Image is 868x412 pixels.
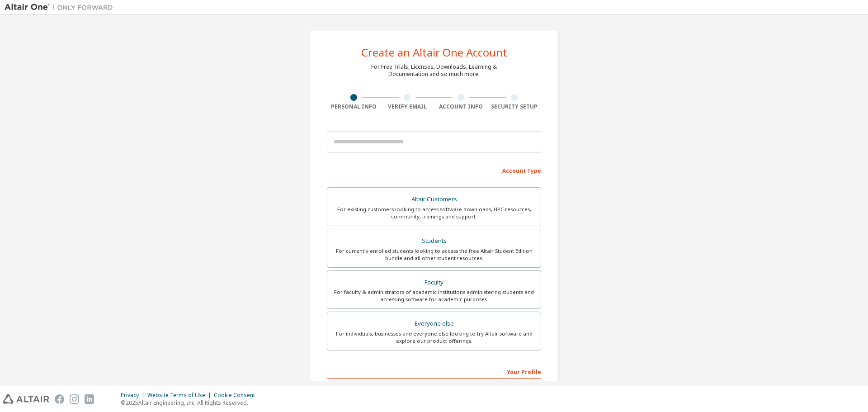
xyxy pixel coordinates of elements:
div: Verify Email [381,103,434,110]
img: altair_logo.svg [3,394,49,404]
div: Privacy [121,392,147,399]
div: Your Profile [327,364,541,379]
div: For individuals, businesses and everyone else looking to try Altair software and explore our prod... [333,330,535,345]
p: © 2025 Altair Engineering, Inc. All Rights Reserved. [121,399,260,407]
img: linkedin.svg [85,394,94,404]
div: Security Setup [488,103,542,110]
div: Cookie Consent [214,392,260,399]
div: Website Terms of Use [147,392,214,399]
div: Account Type [327,163,541,177]
div: For Free Trials, Licenses, Downloads, Learning & Documentation and so much more. [371,63,497,78]
div: For currently enrolled students looking to access the free Altair Student Edition bundle and all ... [333,247,535,262]
div: Account Info [434,103,488,110]
div: Altair Customers [333,193,535,206]
img: Altair One [5,3,118,12]
div: For faculty & administrators of academic institutions administering students and accessing softwa... [333,289,535,303]
div: Personal Info [327,103,381,110]
div: Everyone else [333,317,535,330]
div: Faculty [333,276,535,289]
div: Create an Altair One Account [361,47,507,58]
img: facebook.svg [55,394,64,404]
div: Students [333,235,535,247]
div: For existing customers looking to access software downloads, HPC resources, community, trainings ... [333,206,535,220]
img: instagram.svg [70,394,79,404]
